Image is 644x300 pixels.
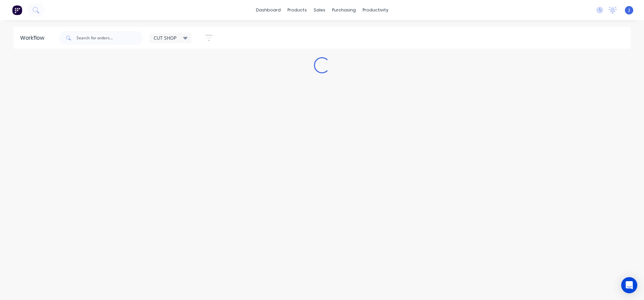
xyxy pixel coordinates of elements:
[253,5,284,15] a: dashboard
[76,31,143,45] input: Search for orders...
[629,7,630,13] span: J
[329,5,359,15] div: purchasing
[12,5,22,15] img: Factory
[20,34,48,42] div: Workflow
[154,34,176,41] span: CUT SHOP
[284,5,310,15] div: products
[621,277,637,293] div: Open Intercom Messenger
[359,5,392,15] div: productivity
[310,5,329,15] div: sales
